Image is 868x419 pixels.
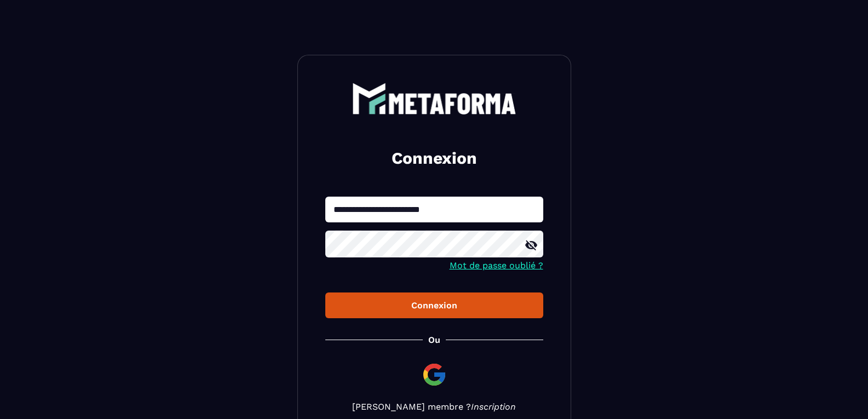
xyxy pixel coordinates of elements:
[325,401,543,412] p: [PERSON_NAME] membre ?
[325,83,543,114] a: logo
[428,335,440,345] p: Ou
[450,260,543,271] a: Mot de passe oublié ?
[325,292,543,318] button: Connexion
[352,83,516,114] img: logo
[334,300,534,311] div: Connexion
[471,401,516,412] a: Inscription
[338,147,530,169] h2: Connexion
[421,361,447,388] img: google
